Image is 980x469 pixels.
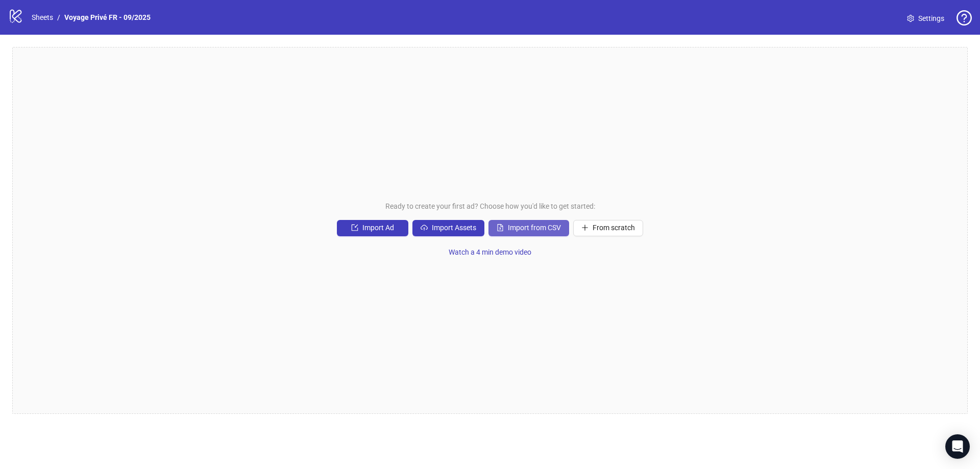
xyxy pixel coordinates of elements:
span: plus [581,224,589,231]
span: Watch a 4 min demo video [449,248,531,256]
span: file-excel [497,224,504,231]
button: Import Assets [412,220,484,236]
a: Settings [899,10,952,27]
a: Voyage Privé FR - 09/2025 [62,12,153,23]
button: Watch a 4 min demo video [440,244,540,261]
span: Settings [918,13,944,24]
span: Import from CSV [508,224,561,232]
span: Ready to create your first ad? Choose how you'd like to get started: [385,201,595,212]
button: From scratch [573,220,643,236]
span: question-circle [957,10,972,26]
span: setting [907,15,914,22]
li: / [57,12,60,23]
span: Import Ad [362,224,394,232]
button: Import Ad [337,220,408,236]
button: Import from CSV [488,220,569,236]
span: Import Assets [432,224,476,232]
span: cloud-upload [421,224,428,231]
a: Sheets [30,12,55,23]
span: import [351,224,358,231]
div: Open Intercom Messenger [945,434,970,459]
span: From scratch [593,224,635,232]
